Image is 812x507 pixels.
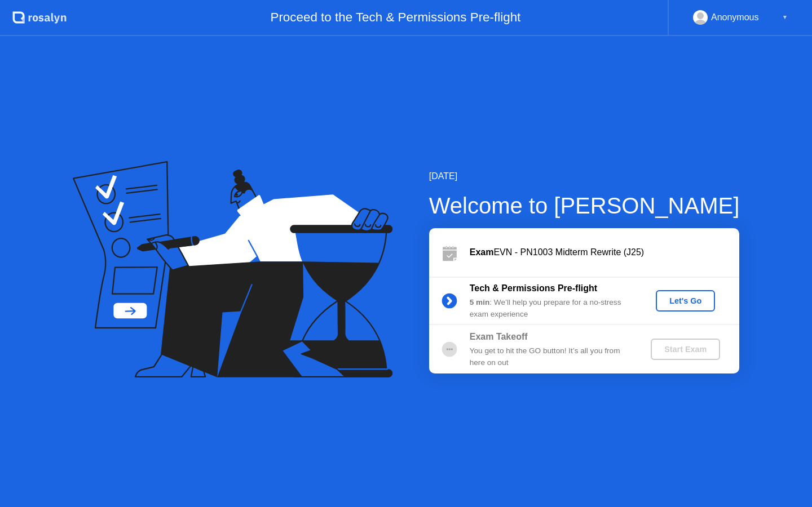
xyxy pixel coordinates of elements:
button: Let's Go [656,290,715,312]
div: Start Exam [655,345,716,354]
b: Exam Takeoff [470,332,528,341]
div: EVN - PN1003 Midterm Rewrite (J25) [470,246,739,259]
b: Tech & Permissions Pre-flight [470,283,597,293]
div: Welcome to [PERSON_NAME] [429,189,740,223]
b: Exam [470,247,494,257]
div: You get to hit the GO button! It’s all you from here on out [470,345,632,368]
div: ▼ [782,10,788,25]
button: Start Exam [651,339,720,360]
div: Let's Go [660,296,710,305]
div: [DATE] [429,170,740,183]
div: : We’ll help you prepare for a no-stress exam experience [470,297,632,320]
div: Anonymous [711,10,759,25]
b: 5 min [470,298,490,306]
